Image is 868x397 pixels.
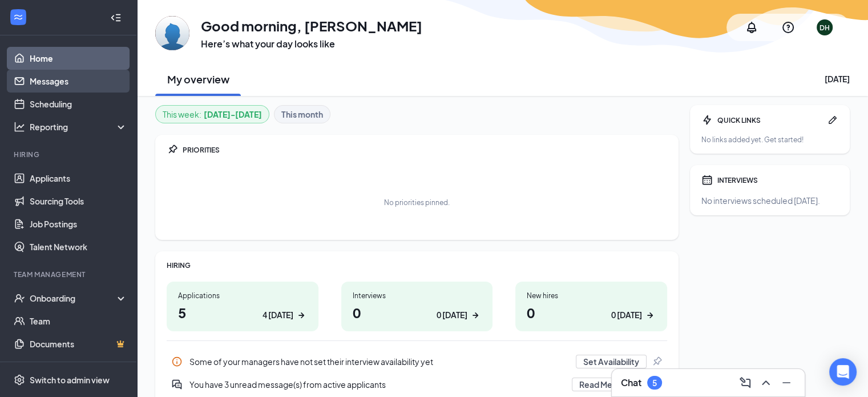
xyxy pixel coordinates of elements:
svg: Bolt [701,114,713,126]
h3: Chat [621,376,641,389]
svg: Info [171,356,183,367]
div: INTERVIEWS [717,175,838,185]
div: Open Intercom Messenger [829,358,857,386]
button: ComposeMessage [736,374,754,392]
svg: Pen [827,114,838,126]
div: Switch to admin view [30,374,110,386]
a: Applicants [30,167,127,190]
div: DH [819,23,830,33]
b: [DATE] - [DATE] [204,108,262,121]
div: PRIORITIES [183,145,667,155]
svg: UserCheck [14,292,25,304]
a: Team [30,310,127,332]
button: Minimize [777,374,796,392]
a: Applications54 [DATE]ArrowRight [167,282,318,331]
svg: ArrowRight [296,310,307,321]
div: Applications [178,291,307,300]
div: This week : [163,108,262,121]
div: No interviews scheduled [DATE]. [701,195,838,206]
h2: My overview [167,72,229,86]
a: Interviews00 [DATE]ArrowRight [341,282,493,331]
svg: ComposeMessage [738,376,752,390]
svg: Calendar [701,174,713,186]
div: You have 3 unread message(s) from active applicants [189,379,565,390]
a: SurveysCrown [30,355,127,378]
svg: ArrowRight [470,310,481,321]
div: 4 [DATE] [263,309,293,321]
div: No links added yet. Get started! [701,135,838,145]
h1: 0 [527,303,656,322]
div: QUICK LINKS [717,115,822,125]
a: Sourcing Tools [30,190,127,212]
svg: WorkstreamLogo [13,11,24,23]
a: DocumentsCrown [30,332,127,355]
h1: 5 [178,303,307,322]
div: Team Management [14,270,125,279]
button: Set Availability [576,355,647,368]
a: Messages [30,70,127,93]
div: HIRING [167,260,667,270]
div: New hires [527,291,656,300]
svg: Collapse [110,12,122,23]
div: Some of your managers have not set their interview availability yet [189,356,569,367]
svg: Pin [651,356,663,367]
div: Reporting [30,121,128,133]
a: Job Postings [30,212,127,235]
img: David Holland [155,16,189,50]
svg: Analysis [14,121,25,133]
div: You have 3 unread message(s) from active applicants [167,373,667,396]
div: Hiring [14,150,125,159]
div: 5 [652,378,657,388]
svg: Minimize [780,376,793,390]
a: Talent Network [30,235,127,258]
h1: 0 [353,303,482,322]
div: 0 [DATE] [611,309,642,321]
a: DoubleChatActiveYou have 3 unread message(s) from active applicantsRead MessagesPin [167,373,667,396]
svg: ArrowRight [644,310,656,321]
svg: DoubleChatActive [171,379,183,390]
svg: Pin [167,144,178,155]
svg: Notifications [745,21,758,34]
div: Onboarding [30,292,118,304]
svg: ChevronUp [759,376,773,390]
button: Read Messages [572,378,647,391]
div: 0 [DATE] [437,309,467,321]
svg: Settings [14,374,25,386]
div: Some of your managers have not set their interview availability yet [167,350,667,373]
b: This month [281,108,323,121]
h1: Good morning, [PERSON_NAME] [201,16,422,35]
a: New hires00 [DATE]ArrowRight [515,282,667,331]
svg: QuestionInfo [781,21,795,34]
button: ChevronUp [757,374,775,392]
div: [DATE] [825,73,850,85]
div: No priorities pinned. [384,198,450,207]
a: InfoSome of your managers have not set their interview availability yetSet AvailabilityPin [167,350,667,373]
div: Interviews [353,291,482,300]
h3: Here’s what your day looks like [201,38,422,50]
a: Scheduling [30,93,127,115]
a: Home [30,47,127,70]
